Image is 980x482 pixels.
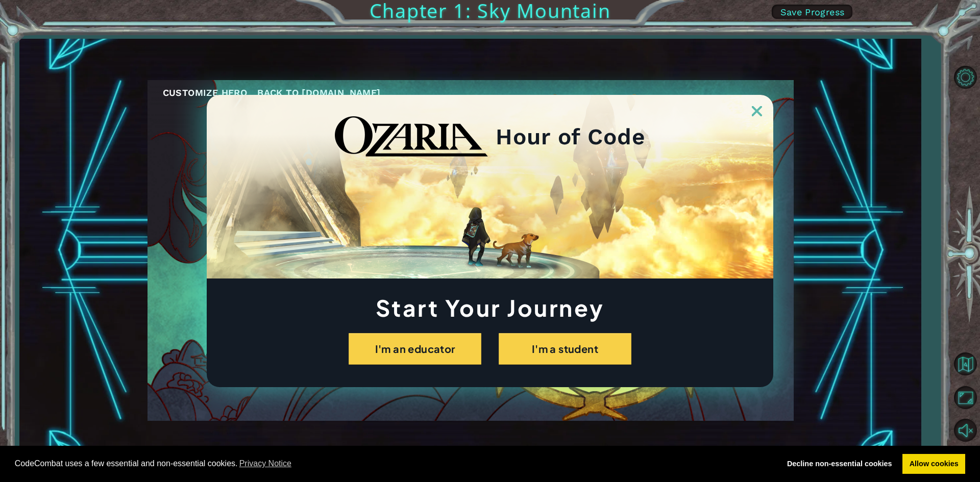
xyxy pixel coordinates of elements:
[780,454,899,474] a: deny cookies
[15,456,772,471] span: CodeCombat uses a few essential and non-essential cookies.
[335,116,488,157] img: blackOzariaWordmark.png
[207,297,773,318] h1: Start Your Journey
[496,127,645,146] h2: Hour of Code
[902,454,965,474] a: allow cookies
[499,333,631,365] button: I'm a student
[752,106,762,116] img: ExitButton_Dusk.png
[349,333,481,365] button: I'm an educator
[238,456,293,471] a: learn more about cookies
